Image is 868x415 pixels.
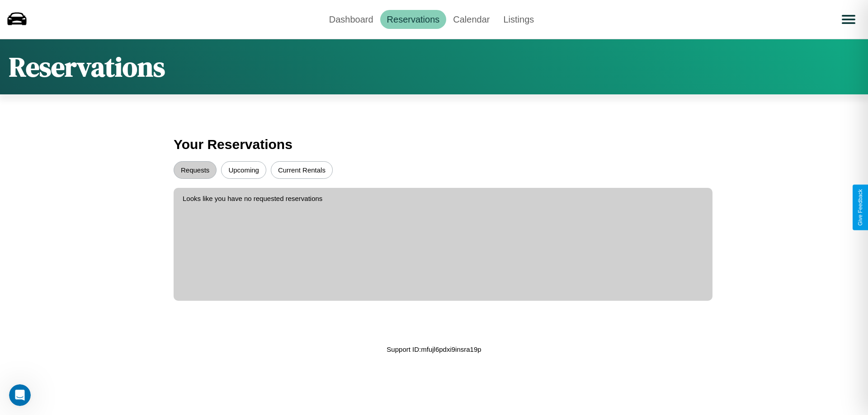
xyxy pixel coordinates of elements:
[387,343,481,355] p: Support ID: mfujl6pdxi9insra19p
[9,384,31,406] iframe: Intercom live chat
[183,192,703,205] p: Looks like you have no requested reservations
[322,10,380,29] a: Dashboard
[271,161,333,179] button: Current Rentals
[9,48,165,85] h1: Reservations
[174,161,217,179] button: Requests
[446,10,496,29] a: Calendar
[836,7,861,32] button: Open menu
[496,10,541,29] a: Listings
[857,189,863,226] div: Give Feedback
[380,10,447,29] a: Reservations
[174,132,694,157] h3: Your Reservations
[221,161,266,179] button: Upcoming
